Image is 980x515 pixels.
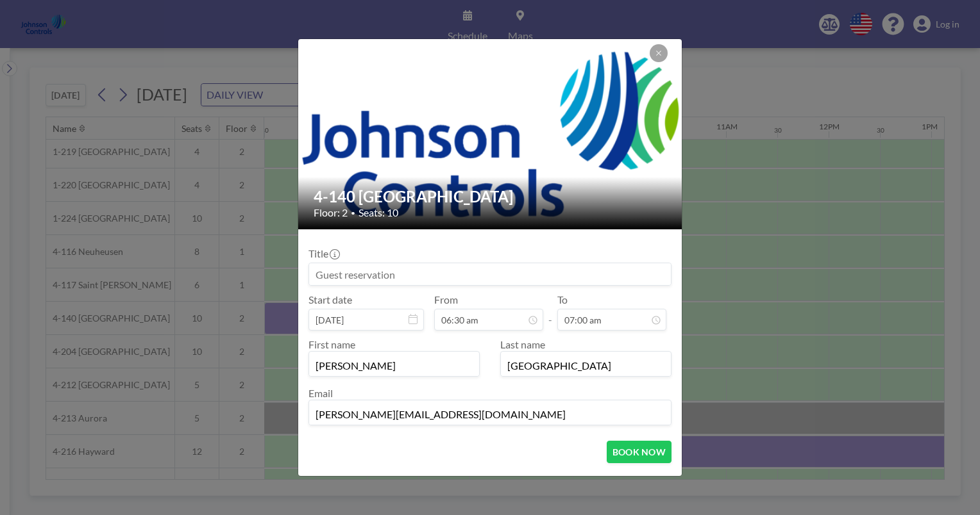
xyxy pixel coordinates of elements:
[548,298,552,326] span: -
[308,338,355,350] label: First name
[309,403,671,425] input: Email
[308,387,333,399] label: Email
[314,206,348,219] span: Floor: 2
[434,293,458,306] label: From
[314,187,668,206] h2: 4-140 [GEOGRAPHIC_DATA]
[308,473,420,486] span: Already have an account?
[309,354,479,376] input: First name
[501,354,671,376] input: Last name
[500,338,545,350] label: Last name
[557,293,568,306] label: To
[359,206,398,219] span: Seats: 10
[298,26,683,242] img: 537.png
[308,247,339,260] label: Title
[607,441,672,463] button: BOOK NOW
[420,473,468,486] a: Log in here
[351,208,355,218] span: •
[308,293,352,306] label: Start date
[309,263,671,285] input: Guest reservation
